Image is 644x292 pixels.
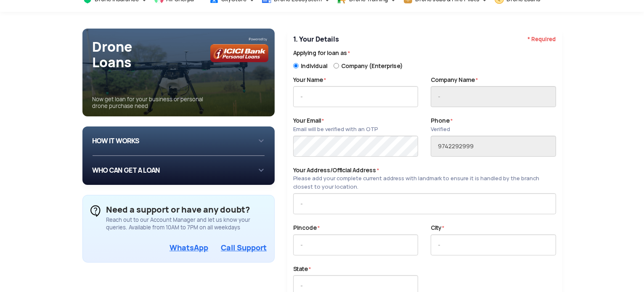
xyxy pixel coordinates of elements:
[293,34,556,45] p: 1. Your Details
[170,243,208,253] a: WhatsApp
[431,234,556,255] input: -
[293,49,556,58] label: Applying for loan as
[301,62,327,70] span: Individual
[431,116,453,134] label: Phone
[431,125,453,134] div: Verified
[431,224,444,232] label: City
[293,76,326,84] label: Your Name
[106,203,267,216] div: Need a support or have any doubt?
[293,174,556,191] div: Please add your complete current address with landmark to ensure it is handled by the branch clos...
[431,76,478,84] label: Company Name
[293,265,311,274] label: State
[93,133,265,149] div: HOW IT WORKS
[293,125,378,134] div: Email will be verified with an OTP
[210,37,268,62] img: bg_icicilogo1.png
[106,216,267,231] div: Reach out to our Account Manager and let us know your queries. Available from 10AM to 7PM on all ...
[528,34,556,45] span: * Required
[293,61,299,70] input: Individual
[341,62,403,70] span: Company (Enterprise)
[293,224,320,232] label: Pincode
[431,136,556,157] input: -
[93,163,265,178] div: WHO CAN GET A LOAN
[293,86,418,107] input: -
[293,166,556,192] label: Your Address/Official Address
[293,193,556,214] input: -
[431,86,556,107] input: -
[293,234,418,255] input: -
[93,90,275,116] div: Now get loan for your business or personal drone purchase need
[93,39,275,70] h1: Drone Loans
[293,116,378,134] label: Your Email
[221,243,267,253] a: Call Support
[334,61,339,70] input: Company (Enterprise)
